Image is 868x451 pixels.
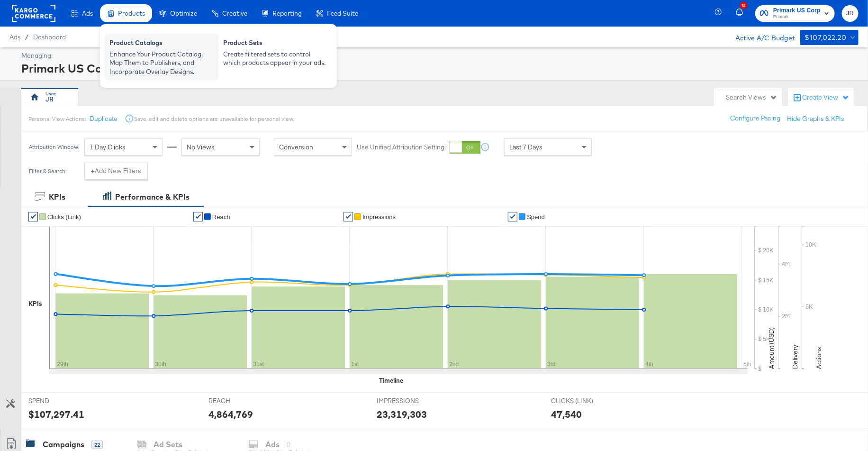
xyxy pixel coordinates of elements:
span: Primark US Corp [773,6,821,16]
div: 4,864,769 [208,407,253,421]
div: Search Views [726,93,778,102]
div: Personal View Actions: [28,115,86,123]
button: +Add New Filters [84,163,148,180]
span: No Views [187,143,215,151]
span: Feed Suite [327,9,358,17]
button: Primark US CorpPrimark [755,5,835,22]
div: Timeline [380,376,404,385]
a: ✔ [28,212,38,221]
text: Delivery [791,345,799,369]
div: $107,297.41 [28,407,84,421]
div: KPIs [28,299,42,308]
span: SPEND [28,396,99,405]
span: Last 7 Days [509,143,542,151]
div: Primark US Corp [21,60,856,76]
span: Reach [212,213,230,221]
div: 23,319,303 [377,407,427,421]
div: 12 [740,2,747,9]
div: Managing: [21,51,856,60]
button: Configure Pacing [723,110,787,127]
span: JR [846,8,855,19]
text: Actions [814,347,823,369]
span: CLICKS (LINK) [551,396,622,405]
a: ✔ [344,212,353,221]
span: / [20,33,33,41]
div: Performance & KPIs [115,192,190,202]
div: JR [45,95,54,104]
div: KPIs [49,192,65,202]
div: Save, edit and delete options are unavailable for personal view. [134,115,294,123]
button: $107,022.20 [800,30,859,45]
span: Impressions [362,213,396,221]
div: 22 [91,441,103,449]
a: ✔ [193,212,203,221]
span: REACH [208,396,280,405]
div: Filter & Search: [28,168,67,175]
div: Active A/C Budget [726,30,796,44]
button: 12 [734,4,750,23]
span: Ads [9,33,20,41]
span: IMPRESSIONS [377,396,448,405]
strong: + [91,166,95,175]
span: Reporting [272,9,302,17]
div: Create View [802,93,850,102]
span: Clicks (Link) [47,213,81,221]
div: 47,540 [551,407,582,421]
span: Conversion [279,143,313,151]
button: Hide Graphs & KPIs [787,114,844,123]
span: Ads [82,9,93,17]
label: Use Unified Attribution Setting: [357,143,446,152]
div: Attribution Window: [28,144,80,150]
span: Products [118,9,145,17]
a: Dashboard [33,33,66,41]
span: Optimize [170,9,197,17]
div: Campaigns [43,439,84,450]
button: JR [842,5,859,22]
a: ✔ [508,212,517,221]
span: 1 Day Clicks [90,143,126,151]
span: Creative [222,9,247,17]
div: $107,022.20 [805,32,847,44]
span: Primark [773,13,821,21]
span: Spend [527,213,545,221]
button: Duplicate [90,114,118,123]
text: Amount (USD) [767,327,776,369]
